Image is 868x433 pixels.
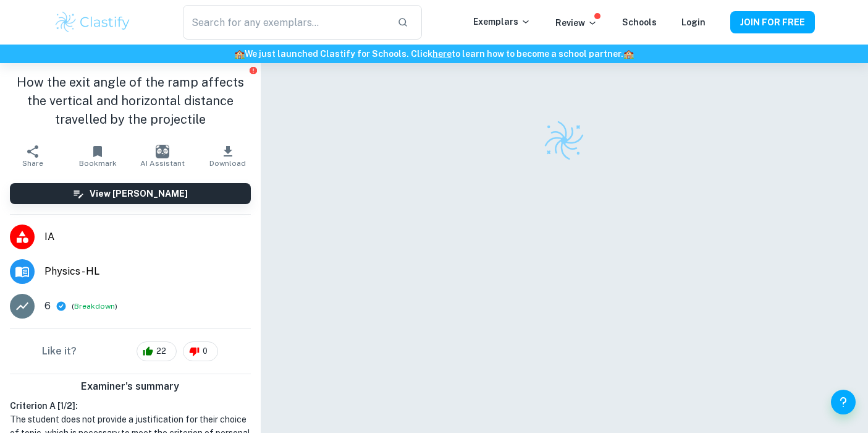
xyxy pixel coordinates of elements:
span: 🏫 [623,49,634,59]
h6: We just launched Clastify for Schools. Click to learn how to become a school partner. [2,47,866,61]
button: Download [195,139,260,173]
span: Physics - HL [44,264,251,279]
h6: Examiner's summary [5,379,256,394]
p: 6 [44,299,51,314]
h6: Like it? [42,344,77,359]
span: IA [44,229,251,244]
p: Review [555,16,597,30]
span: AI Assistant [140,159,185,168]
img: Clastify logo [542,119,586,162]
a: Schools [622,17,657,27]
span: Share [22,159,43,168]
h6: View [PERSON_NAME] [90,187,188,200]
img: Clastify logo [54,10,132,35]
button: Breakdown [74,301,115,312]
p: Exemplars [473,15,531,28]
a: here [432,49,452,59]
span: Bookmark [79,159,117,168]
button: View [PERSON_NAME] [10,183,251,204]
h1: How the exit angle of the ramp affects the vertical and horizontal distance travelled by the proj... [10,73,251,129]
span: 🏫 [234,49,245,59]
span: 22 [150,345,173,358]
button: Bookmark [65,139,130,173]
span: 0 [196,345,214,358]
button: AI Assistant [130,139,195,173]
button: JOIN FOR FREE [730,11,815,33]
h6: Criterion A [ 1 / 2 ]: [10,399,251,413]
div: 0 [183,341,218,361]
button: Help and Feedback [831,390,856,414]
a: Login [681,17,706,27]
input: Search for any exemplars... [183,5,387,40]
img: AI Assistant [156,145,169,158]
span: ( ) [72,301,117,312]
div: 22 [137,341,177,361]
button: Report issue [249,66,258,75]
span: Download [209,159,246,168]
